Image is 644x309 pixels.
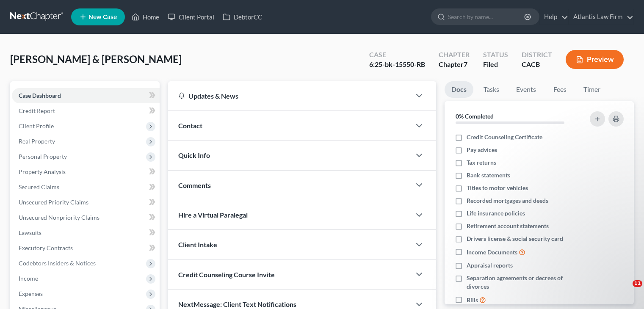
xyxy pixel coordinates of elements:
[178,91,401,100] div: Updates & News
[19,290,43,297] span: Expenses
[19,183,59,190] span: Secured Claims
[178,270,275,279] span: Credit Counseling Course Invite
[12,103,160,119] a: Credit Report
[19,259,96,267] span: Codebtors Insiders & Notices
[218,9,266,25] a: DebtorCC
[509,81,543,98] a: Events
[19,168,66,175] span: Property Analysis
[467,261,513,270] span: Appraisal reports
[467,146,497,154] span: Pay advices
[178,240,217,248] span: Client Intake
[19,107,55,114] span: Credit Report
[615,280,636,301] iframe: Intercom live chat
[12,225,160,240] a: Lawsuits
[483,50,508,60] div: Status
[12,179,160,195] a: Secured Claims
[12,164,160,179] a: Property Analysis
[369,60,425,69] div: 6:25-bk-15550-RB
[19,122,54,130] span: Client Profile
[467,296,478,304] span: Bills
[566,50,624,69] button: Preview
[546,81,573,98] a: Fees
[12,240,160,256] a: Executory Contracts
[19,275,38,282] span: Income
[19,153,67,160] span: Personal Property
[369,50,425,60] div: Case
[178,121,202,130] span: Contact
[467,184,528,192] span: Titles to motor vehicles
[448,9,525,25] input: Search by name...
[127,9,163,25] a: Home
[439,50,470,60] div: Chapter
[477,81,506,98] a: Tasks
[10,53,182,65] span: [PERSON_NAME] & [PERSON_NAME]
[178,151,210,159] span: Quick Info
[445,81,473,98] a: Docs
[88,14,117,20] span: New Case
[577,81,607,98] a: Timer
[439,60,470,69] div: Chapter
[19,214,100,221] span: Unsecured Nonpriority Claims
[467,222,549,230] span: Retirement account statements
[569,9,633,25] a: Atlantis Law Firm
[467,274,579,291] span: Separation agreements or decrees of divorces
[467,235,563,243] span: Drivers license & social security card
[19,138,55,145] span: Real Property
[467,248,517,257] span: Income Documents
[467,209,525,218] span: Life insurance policies
[12,195,160,210] a: Unsecured Priority Claims
[163,9,218,25] a: Client Portal
[178,211,248,219] span: Hire a Virtual Paralegal
[456,113,494,120] strong: 0% Completed
[467,158,496,167] span: Tax returns
[467,133,542,141] span: Credit Counseling Certificate
[522,60,552,69] div: CACB
[178,181,211,189] span: Comments
[19,229,41,236] span: Lawsuits
[19,244,73,251] span: Executory Contracts
[540,9,568,25] a: Help
[178,300,296,308] span: NextMessage: Client Text Notifications
[467,196,548,205] span: Recorded mortgages and deeds
[12,88,160,103] a: Case Dashboard
[483,60,508,69] div: Filed
[464,60,467,68] span: 7
[467,171,510,179] span: Bank statements
[19,199,88,206] span: Unsecured Priority Claims
[12,210,160,225] a: Unsecured Nonpriority Claims
[522,50,552,60] div: District
[19,92,61,99] span: Case Dashboard
[633,280,642,287] span: 11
